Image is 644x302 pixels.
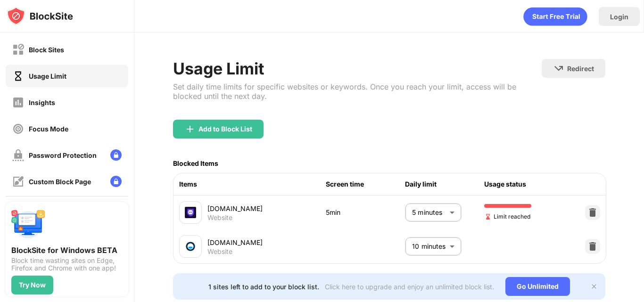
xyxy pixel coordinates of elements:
[610,13,628,21] div: Login
[110,149,122,161] img: lock-menu.svg
[412,207,446,218] p: 5 minutes
[173,59,542,78] div: Usage Limit
[484,179,563,189] div: Usage status
[484,212,530,221] span: Limit reached
[405,179,484,189] div: Daily limit
[198,125,252,133] div: Add to Block List
[12,123,24,135] img: focus-off.svg
[505,277,570,296] div: Go Unlimited
[12,176,24,188] img: customize-block-page-off.svg
[207,237,326,247] div: [DOMAIN_NAME]
[207,247,232,256] div: Website
[207,204,326,213] div: [DOMAIN_NAME]
[326,207,405,218] div: 5min
[11,208,45,242] img: push-desktop.svg
[29,125,68,133] div: Focus Mode
[590,283,598,290] img: x-button.svg
[29,46,64,54] div: Block Sites
[12,149,24,161] img: password-protection-off.svg
[185,241,196,252] img: favicons
[567,65,594,73] div: Redirect
[484,213,492,220] img: hourglass-end.svg
[29,178,91,186] div: Custom Block Page
[179,179,326,189] div: Items
[11,257,123,272] div: Block time wasting sites on Edge, Firefox and Chrome with one app!
[19,281,46,289] div: Try Now
[173,82,542,101] div: Set daily time limits for specific websites or keywords. Once you reach your limit, access will b...
[325,283,494,291] div: Click here to upgrade and enjoy an unlimited block list.
[207,213,232,222] div: Website
[412,241,446,252] p: 10 minutes
[326,179,405,189] div: Screen time
[7,7,73,25] img: logo-blocksite.svg
[12,70,24,82] img: time-usage-on.svg
[29,151,97,159] div: Password Protection
[29,72,66,80] div: Usage Limit
[11,245,123,255] div: BlockSite for Windows BETA
[12,44,24,56] img: block-off.svg
[29,98,55,106] div: Insights
[110,176,122,187] img: lock-menu.svg
[523,7,587,26] div: animation
[208,283,319,291] div: 1 sites left to add to your block list.
[173,159,218,167] div: Blocked Items
[12,97,24,108] img: insights-off.svg
[185,207,196,218] img: favicons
